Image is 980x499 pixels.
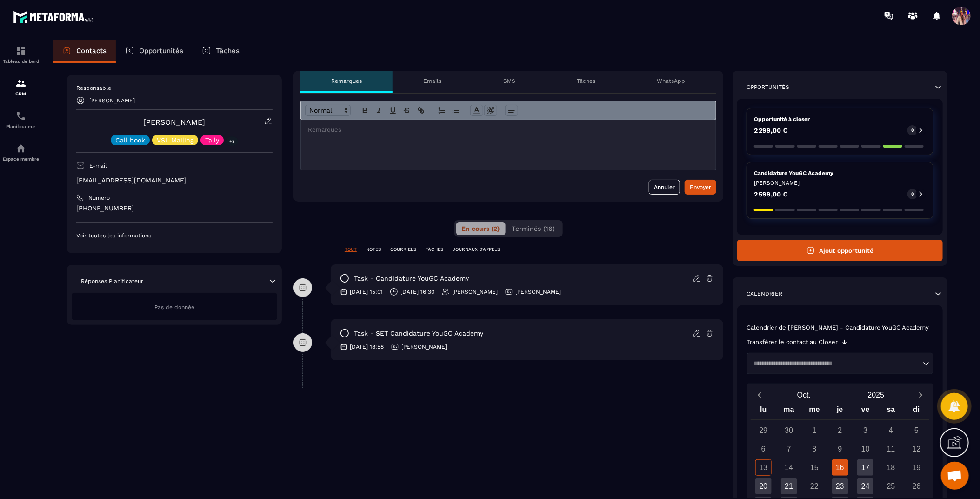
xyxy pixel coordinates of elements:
[911,191,914,197] p: 0
[53,40,116,63] a: Contacts
[456,222,506,235] button: En cours (2)
[426,246,443,253] p: TÂCHES
[453,246,500,253] p: JOURNAUX D'APPELS
[116,40,193,63] a: Opportunités
[768,387,840,403] button: Open months overlay
[751,389,768,401] button: Previous month
[115,137,145,143] p: Call book
[857,478,873,494] div: 24
[76,204,273,213] p: [PHONE_NUMBER]
[2,71,40,103] a: formationformationCRM
[157,137,193,143] p: VSL Mailing
[144,118,206,127] a: [PERSON_NAME]
[883,459,899,476] div: 18
[424,77,442,85] p: Emails
[2,91,40,96] p: CRM
[941,462,969,490] div: Ouvrir le chat
[685,180,716,195] button: Envoyer
[216,47,240,55] p: Tâches
[89,97,135,104] p: [PERSON_NAME]
[857,441,873,457] div: 10
[154,304,194,310] span: Pas de donnée
[754,115,926,123] p: Opportunité à closer
[802,403,827,419] div: me
[754,169,926,177] p: Candidature YouGC Academy
[747,338,838,346] p: Transférer le contact au Closer
[747,324,933,331] p: Calendrier de [PERSON_NAME] - Candidature YouGC Academy
[350,343,384,351] p: [DATE] 18:58
[401,343,447,351] p: [PERSON_NAME]
[750,359,920,368] input: Search for option
[832,478,848,494] div: 23
[15,78,27,89] img: formation
[15,143,27,154] img: automations
[883,441,899,457] div: 11
[649,180,680,195] button: Annuler
[15,110,27,121] img: scheduler
[205,137,219,143] p: Tally
[908,459,925,476] div: 19
[754,191,787,197] p: 2 599,00 €
[781,459,797,476] div: 14
[2,103,40,136] a: schedulerschedulerPlanificateur
[807,459,823,476] div: 15
[2,136,40,169] a: automationsautomationsEspace membre
[781,441,797,457] div: 7
[507,222,561,235] button: Terminés (16)
[908,478,925,494] div: 26
[832,441,848,457] div: 9
[857,422,873,438] div: 3
[755,422,772,438] div: 29
[462,225,500,232] span: En cours (2)
[354,274,469,283] p: task - Candidature YouGC Academy
[89,162,107,169] p: E-mail
[747,290,782,297] p: Calendrier
[781,422,797,438] div: 30
[515,288,561,296] p: [PERSON_NAME]
[755,478,772,494] div: 20
[832,459,848,476] div: 16
[754,179,926,187] p: [PERSON_NAME]
[807,441,823,457] div: 8
[354,329,483,338] p: task - SET Candidature YouGC Academy
[226,136,238,146] p: +3
[878,403,904,419] div: sa
[390,246,416,253] p: COURRIELS
[908,441,925,457] div: 12
[832,422,848,438] div: 2
[747,83,789,91] p: Opportunités
[781,478,797,494] div: 21
[76,176,273,185] p: [EMAIL_ADDRESS][DOMAIN_NAME]
[13,8,97,26] img: logo
[512,225,555,232] span: Terminés (16)
[755,441,772,457] div: 6
[827,403,853,419] div: je
[657,77,686,85] p: WhatsApp
[754,127,787,134] p: 2 299,00 €
[452,288,498,296] p: [PERSON_NAME]
[400,288,434,296] p: [DATE] 16:30
[76,84,273,92] p: Responsable
[76,47,107,55] p: Contacts
[2,124,40,129] p: Planificateur
[577,77,595,85] p: Tâches
[912,389,929,401] button: Next month
[88,194,110,202] p: Numéro
[76,232,273,239] p: Voir toutes les informations
[883,422,899,438] div: 4
[15,45,27,56] img: formation
[840,387,912,403] button: Open years overlay
[81,277,143,285] p: Réponses Planificateur
[2,59,40,64] p: Tableau de bord
[747,353,933,374] div: Search for option
[857,459,873,476] div: 17
[366,246,381,253] p: NOTES
[690,182,711,192] div: Envoyer
[139,47,183,55] p: Opportunités
[350,288,383,296] p: [DATE] 15:01
[911,127,914,134] p: 0
[883,478,899,494] div: 25
[737,240,943,261] button: Ajout opportunité
[2,38,40,71] a: formationformationTableau de bord
[751,403,776,419] div: lu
